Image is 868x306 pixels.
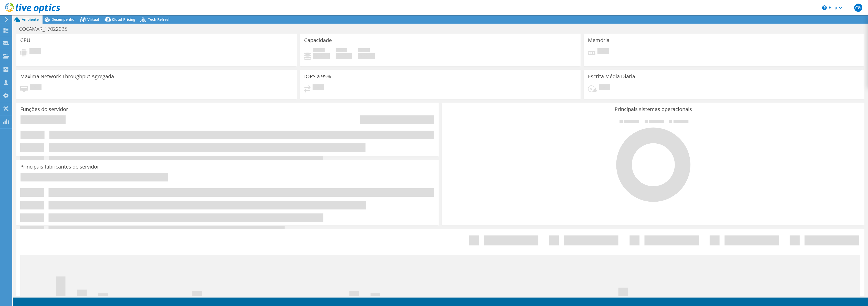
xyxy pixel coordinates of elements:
[87,17,99,22] span: Virtual
[313,84,324,91] span: Pendente
[112,17,135,22] span: Cloud Pricing
[336,53,352,59] h4: 0 GiB
[148,17,171,22] span: Tech Refresh
[17,26,75,32] h1: COCAMAR_17022025
[599,84,610,91] span: Pendente
[313,48,325,53] span: Usado
[358,48,370,53] span: Total
[358,53,375,59] h4: 0 GiB
[304,74,331,79] h3: IOPS a 95%
[854,4,862,12] span: CG
[20,37,30,43] h3: CPU
[20,164,99,170] h3: Principais fabricantes de servidor
[20,74,114,79] h3: Maxima Network Throughput Agregada
[822,5,827,10] svg: \n
[313,53,330,59] h4: 0 GiB
[588,37,609,43] h3: Memória
[336,48,347,53] span: Disponível
[588,74,635,79] h3: Escrita Média Diária
[51,17,75,22] span: Desempenho
[597,48,609,55] span: Pendente
[30,84,42,91] span: Pendente
[29,48,41,55] span: Pendente
[304,37,332,43] h3: Capacidade
[22,17,39,22] span: Ambiente
[20,106,68,112] h3: Funções do servidor
[446,106,861,112] h3: Principais sistemas operacionais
